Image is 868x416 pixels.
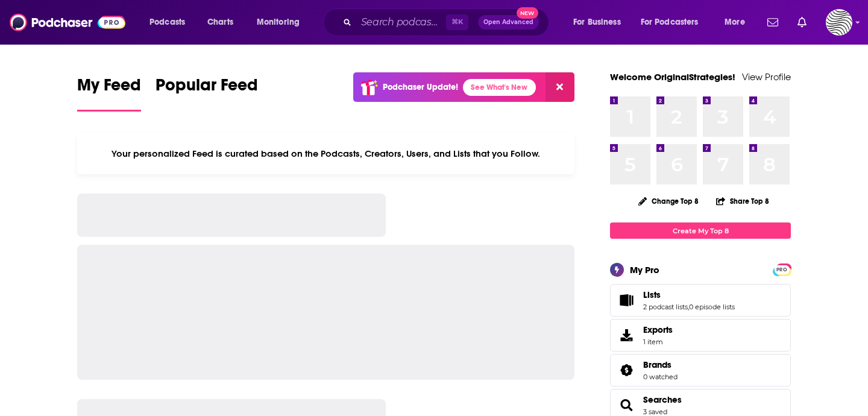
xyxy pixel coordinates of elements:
[446,14,468,30] span: ⌘ K
[643,359,671,370] span: Brands
[141,13,201,32] button: open menu
[356,13,446,32] input: Search podcasts, credits, & more...
[793,12,811,33] a: Show notifications dropdown
[775,265,789,274] a: PRO
[478,15,539,30] button: Open AdvancedNew
[643,394,682,405] a: Searches
[630,264,659,276] div: My Pro
[826,9,852,36] img: User Profile
[643,359,678,370] a: Brands
[149,14,185,31] span: Podcasts
[573,14,621,31] span: For Business
[689,303,735,311] a: 0 episode lists
[610,354,791,386] span: Brands
[614,292,638,309] a: Lists
[77,75,141,102] span: My Feed
[610,319,791,351] a: Exports
[248,13,315,32] button: open menu
[643,408,667,416] a: 3 saved
[742,71,791,83] a: View Profile
[826,9,852,36] button: Show profile menu
[614,362,638,379] a: Brands
[610,71,735,83] a: Welcome OriginalStrategies!
[614,397,638,414] a: Searches
[565,13,636,32] button: open menu
[483,19,533,25] span: Open Advanced
[463,79,536,96] a: See What's New
[335,8,561,36] div: Search podcasts, credits, & more...
[775,265,789,274] span: PRO
[633,13,716,32] button: open menu
[257,14,300,31] span: Monitoring
[610,284,791,317] span: Lists
[643,303,688,311] a: 2 podcast lists
[643,373,678,381] a: 0 watched
[156,75,258,102] span: Popular Feed
[156,75,258,112] a: Popular Feed
[643,324,673,335] span: Exports
[643,289,735,300] a: Lists
[715,189,770,213] button: Share Top 8
[688,303,689,311] span: ,
[763,12,783,33] a: Show notifications dropdown
[643,289,661,300] span: Lists
[77,75,141,112] a: My Feed
[517,7,538,19] span: New
[643,338,673,346] span: 1 item
[725,14,745,31] span: More
[200,13,241,32] a: Charts
[614,327,638,344] span: Exports
[641,14,699,31] span: For Podcasters
[383,82,458,92] p: Podchaser Update!
[207,14,233,31] span: Charts
[77,133,574,174] div: Your personalized Feed is curated based on the Podcasts, Creators, Users, and Lists that you Follow.
[10,11,125,34] img: Podchaser - Follow, Share and Rate Podcasts
[610,222,791,239] a: Create My Top 8
[631,194,706,209] button: Change Top 8
[716,13,760,32] button: open menu
[826,9,852,36] span: Logged in as OriginalStrategies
